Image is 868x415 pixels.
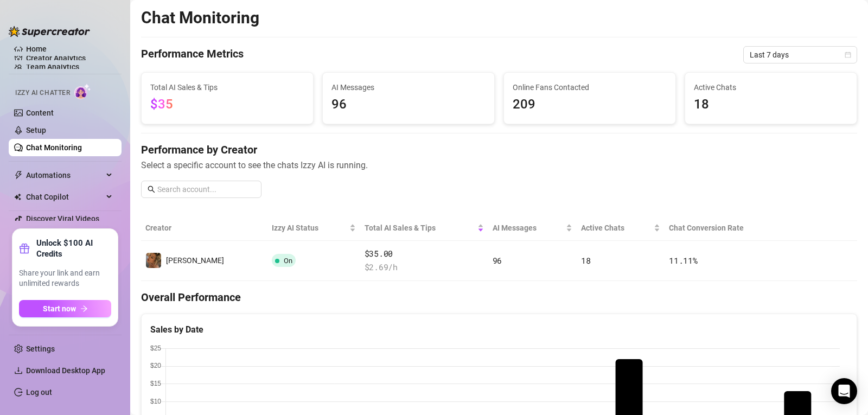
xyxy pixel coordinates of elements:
[26,44,47,53] a: Home
[513,94,667,115] span: 209
[267,215,360,241] th: Izzy AI Status
[581,255,590,266] span: 18
[141,215,267,241] th: Creator
[19,268,111,289] span: Share your link and earn unlimited rewards
[141,142,857,157] h4: Performance by Creator
[513,81,667,93] span: Online Fans Contacted
[331,94,486,115] span: 96
[577,215,665,241] th: Active Chats
[26,49,113,67] a: Creator Analytics
[26,214,99,223] a: Discover Viral Videos
[146,253,161,268] img: Melanie
[19,300,111,317] button: Start nowarrow-right
[488,215,577,241] th: AI Messages
[19,243,30,254] span: gift
[14,193,21,201] img: Chat Copilot
[331,81,486,93] span: AI Messages
[148,186,155,193] span: search
[750,47,851,63] span: Last 7 days
[845,52,851,58] span: calendar
[365,247,484,260] span: $35.00
[26,126,46,135] a: Setup
[166,256,224,265] span: [PERSON_NAME]
[365,222,475,234] span: Total AI Sales & Tips
[141,8,259,28] h2: Chat Monitoring
[26,167,103,184] span: Automations
[26,143,82,152] a: Chat Monitoring
[365,261,484,274] span: $ 2.69 /h
[74,84,91,99] img: AI Chatter
[150,81,304,93] span: Total AI Sales & Tips
[80,305,88,312] span: arrow-right
[272,222,347,234] span: Izzy AI Status
[36,238,111,259] strong: Unlock $100 AI Credits
[26,188,103,206] span: Chat Copilot
[9,26,90,37] img: logo-BBDzfeDw.svg
[157,183,255,195] input: Search account...
[26,62,79,71] a: Team Analytics
[26,108,54,117] a: Content
[14,171,23,180] span: thunderbolt
[15,88,70,98] span: Izzy AI Chatter
[360,215,488,241] th: Total AI Sales & Tips
[665,215,786,241] th: Chat Conversion Rate
[694,81,848,93] span: Active Chats
[141,46,244,63] h4: Performance Metrics
[26,344,55,353] a: Settings
[26,388,52,397] a: Log out
[493,255,502,266] span: 96
[141,158,857,172] span: Select a specific account to see the chats Izzy AI is running.
[493,222,564,234] span: AI Messages
[150,323,848,336] div: Sales by Date
[150,97,173,112] span: $35
[284,257,292,265] span: On
[669,255,697,266] span: 11.11 %
[14,366,23,375] span: download
[581,222,652,234] span: Active Chats
[43,304,76,313] span: Start now
[26,366,105,375] span: Download Desktop App
[831,378,857,404] div: Open Intercom Messenger
[141,290,857,305] h4: Overall Performance
[694,94,848,115] span: 18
